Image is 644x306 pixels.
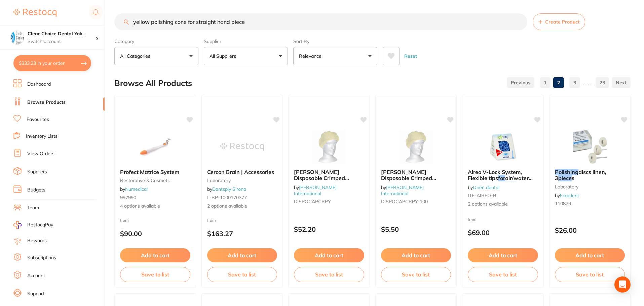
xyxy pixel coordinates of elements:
p: $52.20 [294,225,364,233]
button: Add to cart [468,248,538,262]
span: Aireo V-Lock System, Flexible tips [468,169,522,181]
span: 110879 [555,201,571,207]
span: DISPOCAPCRPY-100 [381,199,428,205]
button: Add to cart [207,248,277,262]
p: $69.00 [468,229,538,236]
a: Dashboard [27,81,51,88]
p: $5.50 [381,225,451,233]
span: by [207,186,246,192]
small: restorative & cosmetic [120,178,190,183]
b: Livingstone Disposable Crimped Hairnet Cap, 21 Inches, Double Elastic, Latex Free, HACCP, Yellow,... [381,169,451,181]
a: Team [27,205,39,211]
span: from [207,218,216,223]
a: 3 [569,76,580,89]
button: $333.23 in your order [13,55,91,71]
input: Search Products [114,13,527,30]
img: Aireo V-Lock System, Flexible tips for air/water syringes, 200 pieces/box [481,130,525,164]
h2: Browse All Products [114,79,192,88]
button: Save to list [381,267,451,282]
small: laboratory [207,178,277,183]
button: Save to list [468,267,538,282]
span: by [120,186,148,192]
a: Erkodent [560,192,579,199]
div: Open Intercom Messenger [614,276,631,293]
a: 23 [596,76,609,89]
span: 2 options available [468,201,538,208]
p: Relevance [299,53,324,59]
h4: Clear Choice Dental Yokine [28,31,96,37]
span: s/box [516,181,529,188]
label: Supplier [204,38,288,44]
span: ITE-AIREO-B [468,192,496,199]
p: $90.00 [120,230,190,237]
span: DISPOCAPCRPY [294,199,331,205]
b: Aireo V-Lock System, Flexible tips for air/water syringes, 200 pieces/box [468,169,538,181]
p: Switch account [28,38,96,45]
b: Polishing discs linen, 3 pieces [555,169,625,181]
em: piece [558,175,572,181]
span: 2 options available [207,203,277,210]
b: Cercon Brain | Accessories [207,169,277,175]
span: 997990 [120,194,136,201]
img: RestocqPay [13,221,22,229]
img: Livingstone Disposable Crimped Hairnet Cap, 21 Inches, Double Elastic, Latex Free, HACCP, Yellow,... [394,130,438,164]
span: s [572,175,574,181]
p: All Suppliers [210,53,239,59]
b: Profect Matrice System [120,169,190,175]
a: Orien dental [473,184,499,190]
img: Polishing discs linen, 3 pieces [568,130,612,164]
button: Relevance [293,47,377,65]
img: Restocq Logo [13,9,56,17]
button: Save to list [555,267,625,282]
a: Suppliers [27,169,47,175]
button: Save to list [207,267,277,282]
img: Livingstone Disposable Crimped Hairnet Cap, 21 Inches, Double Elastic, Latex Free, HACCP, Yellow,... [307,130,351,164]
span: by [468,184,499,190]
button: Add to cart [381,248,451,262]
p: All Categories [120,53,153,59]
a: Numedical [125,186,148,192]
p: $163.27 [207,230,277,237]
a: [PERSON_NAME] International [381,184,424,196]
span: RestocqPay [27,222,53,228]
button: Add to cart [555,248,625,262]
a: 1 [540,76,551,89]
button: Add to cart [294,248,364,262]
button: Create Product [533,13,585,30]
a: Account [27,272,45,279]
p: ...... [583,79,593,87]
span: by [555,192,579,199]
label: Category [114,38,198,44]
span: from [468,217,477,222]
a: Subscriptions [27,255,56,261]
em: for [498,175,505,181]
button: Save to list [294,267,364,282]
span: 4 options available [120,203,190,210]
em: piece [502,181,516,188]
span: Profect Matrice System [120,169,179,175]
a: View Orders [27,150,54,157]
label: Sort By [293,38,377,44]
button: All Categories [114,47,198,65]
a: Dentsply Sirona [212,186,246,192]
a: 2 [553,76,564,89]
a: Browse Products [27,99,66,106]
span: by [381,184,424,196]
img: Profect Matrice System [133,130,177,164]
a: Support [27,291,44,297]
span: by [294,184,337,196]
b: Livingstone Disposable Crimped Hairnet Cap, 21 Inches, Double Elastic, Latex Free, HACCP, Yellow,... [294,169,364,181]
span: L-BP-1000170377 [207,194,247,201]
p: $26.00 [555,226,625,234]
span: from [120,218,129,223]
span: discs linen, 3 [555,169,606,181]
a: Rewards [27,237,47,244]
a: Restocq Logo [13,5,56,20]
a: Favourites [27,116,49,123]
button: Add to cart [120,248,190,262]
span: Cercon Brain | Accessories [207,169,274,175]
button: Save to list [120,267,190,282]
img: Cercon Brain | Accessories [220,130,264,164]
img: Clear Choice Dental Yokine [10,31,24,44]
span: air/water syringes, 200 [468,175,533,187]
